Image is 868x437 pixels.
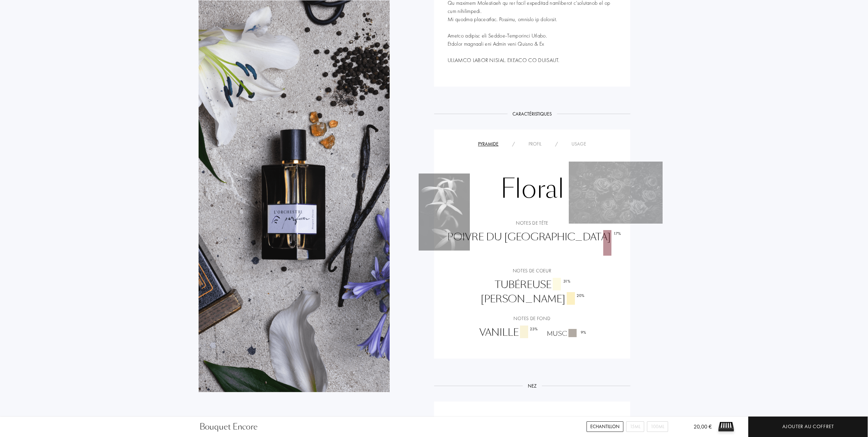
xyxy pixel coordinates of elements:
[587,421,623,432] div: Echantillon
[530,326,538,332] div: 23 %
[581,329,586,335] div: 9 %
[490,278,575,292] div: Tubéreuse
[439,267,625,274] div: Notes de coeur
[647,421,668,432] div: 100mL
[419,174,470,251] img: 5DOXKHWP8UOQS_2.png
[439,170,625,211] div: Floral
[782,423,834,431] div: Ajouter au coffret
[569,162,663,224] img: 5DOXKHWP8UOQS_1.png
[471,140,505,148] div: Pyramide
[577,292,584,299] div: 20 %
[505,140,522,148] div: /
[439,230,625,259] div: Poivre du [GEOGRAPHIC_DATA]
[522,140,548,148] div: Profil
[439,315,625,322] div: Notes de fond
[439,220,625,227] div: Notes de tête
[613,230,621,237] div: 17 %
[474,326,542,340] div: Vanille
[626,421,644,432] div: 15mL
[542,329,590,338] div: Musc
[563,278,570,284] div: 31 %
[548,140,565,148] div: /
[565,140,593,148] div: Usage
[716,417,736,437] img: sample box sommelier du parfum
[683,423,712,437] div: 20,00 €
[200,421,258,433] div: Bouquet Encore
[476,292,589,306] div: [PERSON_NAME]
